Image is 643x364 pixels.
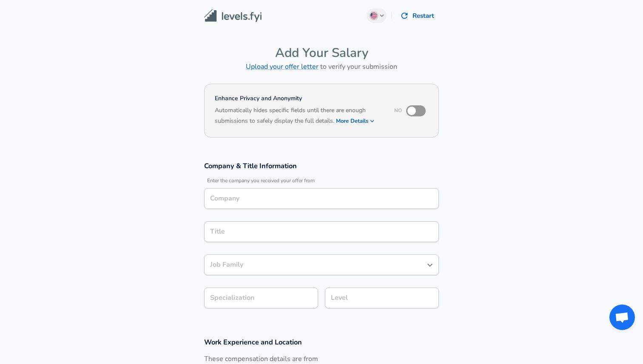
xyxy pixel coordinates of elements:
[246,62,319,71] a: Upload your offer letter
[208,258,422,271] input: Software Engineer
[204,9,262,23] img: Levels.fyi
[204,45,439,61] h4: Add Your Salary
[204,178,439,184] span: Enter the company you received your offer from
[204,288,318,308] input: Specialization
[370,12,377,19] img: English (US)
[367,8,387,23] button: English (US)
[204,161,439,171] h3: Company & Title Information
[208,225,435,238] input: Software Engineer
[204,337,439,347] h3: Work Experience and Location
[609,305,635,330] div: Open chat
[204,61,439,73] h6: to verify your submission
[215,94,383,103] h4: Enhance Privacy and Anonymity
[424,259,436,271] button: Open
[329,291,435,305] input: L3
[397,7,439,25] button: Restart
[215,106,383,127] h6: Automatically hides specific fields until there are enough submissions to safely display the full...
[336,115,375,127] button: More Details
[394,107,402,114] span: No
[208,192,435,205] input: Google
